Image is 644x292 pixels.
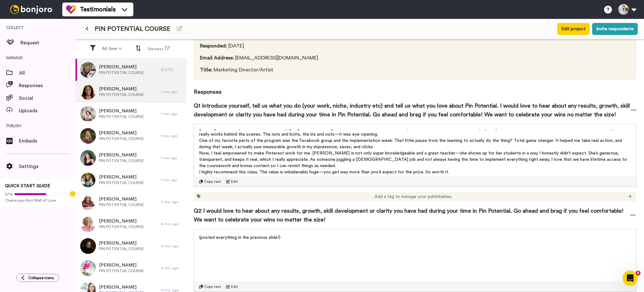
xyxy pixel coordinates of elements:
[19,69,75,77] span: All
[75,147,186,169] a: [PERSON_NAME]PIN POTENTIAL COURSE1 mo. ago
[636,271,641,276] span: 4
[144,43,174,55] button: Newest
[5,198,70,203] span: Create your first Wall of Love
[99,92,144,97] span: PIN POTENTIAL COURSE
[80,260,96,276] img: da0da98c-5699-48d6-8b49-69972a259902.jpeg
[99,218,144,224] span: [PERSON_NAME]
[99,174,144,180] span: [PERSON_NAME]
[161,199,183,205] div: 3 mo. ago
[199,138,623,149] span: One of my favorite parts of the program was the Facebook group and the implementation week. That ...
[80,172,96,188] img: f11fcd46-4b71-4311-8511-1e4040adf36f.jpeg
[99,152,144,158] span: [PERSON_NAME]
[161,133,183,138] div: 1 mo. ago
[80,84,96,100] img: ca4a4349-63ac-4795-af8f-fd1b93b4589d.jpeg
[99,196,144,202] span: [PERSON_NAME]
[80,62,96,78] img: af6fb907-4e4d-430c-95e1-b0fb1b6761c5.jpeg
[99,70,144,75] span: PIN POTENTIAL COURSE
[75,103,186,125] a: [PERSON_NAME]PIN POTENTIAL COURSE1 mo. ago
[99,268,144,273] span: PIN POTENTIAL COURSE
[161,177,183,182] div: 1 mo. ago
[194,206,629,224] span: Q2 I would love to hear about any results, growth, skill development or clarity you have had duri...
[75,169,186,191] a: [PERSON_NAME]PIN POTENTIAL COURSE1 mo. ago
[375,194,452,200] span: Add a tag to manage your publishables
[95,25,170,33] span: PIN POTENTIAL COURSE
[200,54,333,62] span: [EMAIL_ADDRESS][DOMAIN_NAME]
[80,128,96,144] img: f3770117-e843-47c8-84ec-d4e991ec5c18.png
[20,39,75,47] span: Request
[99,224,144,229] span: PIN POTENTIAL COURSE
[99,64,144,70] span: [PERSON_NAME]
[66,4,76,14] img: tm-color.svg
[19,94,75,102] span: Social
[200,42,333,50] span: [DATE]
[99,246,144,251] span: PIN POTENTIAL COURSE
[204,179,221,184] span: Copy text
[161,111,183,116] div: 1 mo. ago
[194,80,636,96] span: Responses
[75,191,186,213] a: [PERSON_NAME]PIN POTENTIAL COURSE3 mo. ago
[99,130,144,136] span: [PERSON_NAME]
[80,216,96,232] img: 52daa714-f8a1-4e3f-afdd-d1219d9ddeab.png
[75,235,186,257] a: [PERSON_NAME]PIN POTENTIAL COURSE4 mo. ago
[200,66,333,74] span: Marketing Director/Artist
[19,82,75,89] span: Responses
[80,238,96,254] img: 3832ab74-9b63-4bf7-a4db-44e33e741550.jpeg
[80,194,96,210] img: 7148a9af-eaa4-46f0-8175-82ec91f49576.png
[199,170,449,174] span: I highly recommend this class. The value is unbelievably huge—you get way more than you’d expect ...
[99,114,144,119] span: PIN POTENTIAL COURSE
[204,284,221,289] span: Copy text
[199,235,280,240] span: (posted everything in the previous slide!)
[161,155,183,160] div: 1 mo. ago
[161,89,183,94] div: 1 mo. ago
[99,284,144,290] span: [PERSON_NAME]
[28,275,54,280] span: Collapse menu
[99,240,144,246] span: [PERSON_NAME]
[80,5,116,14] span: Testimonials
[70,191,75,197] div: Tooltip anchor
[75,125,186,147] a: [PERSON_NAME]PIN POTENTIAL COURSE1 mo. ago
[99,180,144,185] span: PIN POTENTIAL COURSE
[75,257,186,279] a: [PERSON_NAME]PIN POTENTIAL COURSE4 mo. ago
[200,43,227,48] span: Responded :
[19,163,75,170] span: Settings
[16,274,59,282] button: Collapse menu
[161,67,183,72] div: [DATE]
[19,107,75,115] span: Uploads
[161,244,183,249] div: 4 mo. ago
[623,271,638,286] iframe: Intercom live chat
[8,5,55,14] img: bj-logo-header-white.svg
[99,108,144,114] span: [PERSON_NAME]
[80,150,96,166] img: 261d3ba1-66a3-44e3-8226-9929a4e4e69e.jpeg
[99,158,144,163] span: PIN POTENTIAL COURSE
[19,137,75,145] span: Embeds
[5,184,50,188] span: QUICK START GUIDE
[200,55,234,60] span: Email Address :
[99,202,144,207] span: PIN POTENTIAL COURSE
[5,192,13,197] span: 57%
[231,284,238,289] span: Edit
[231,179,238,184] span: Edit
[75,81,186,103] a: [PERSON_NAME]PIN POTENTIAL COURSE1 mo. ago
[75,59,186,81] a: [PERSON_NAME]PIN POTENTIAL COURSE[DATE]
[99,262,144,268] span: [PERSON_NAME]
[80,106,96,122] img: 1dbd9cde-0e11-4fb5-9b96-fc7d96deb925.jpeg
[557,23,590,35] button: Edit project
[592,23,638,35] button: Invite respondents
[75,213,186,235] a: [PERSON_NAME]PIN POTENTIAL COURSE4 mo. ago
[99,86,144,92] span: [PERSON_NAME]
[161,266,183,271] div: 4 mo. ago
[99,136,144,141] span: PIN POTENTIAL COURSE
[199,151,628,168] span: Now, I feel empowered to make Pinterest work for me. [PERSON_NAME] is not only super knowledgeabl...
[98,43,126,54] button: All time
[161,222,183,227] div: 4 mo. ago
[194,101,631,119] span: Q1 Introduce yourself, tell us what you do (your work, niche, industry etc) and tell us what you ...
[200,67,212,72] span: Title :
